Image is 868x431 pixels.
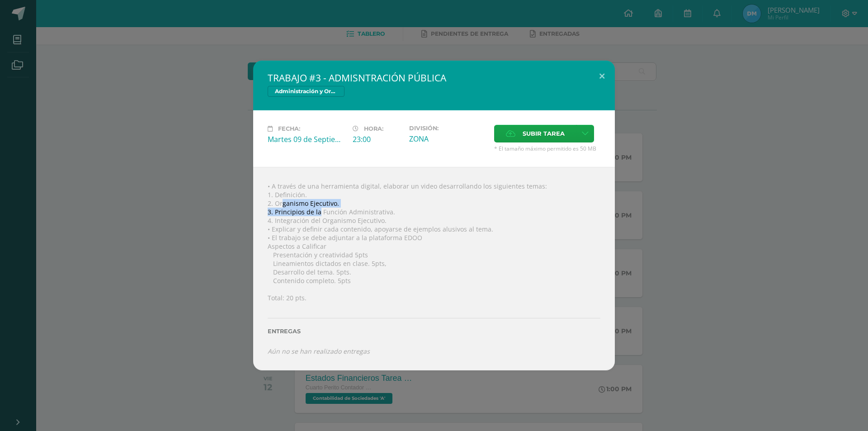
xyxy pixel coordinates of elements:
span: Administración y Organización de Oficina [268,86,344,97]
span: Fecha: [278,125,300,132]
button: Close (Esc) [589,61,615,91]
span: Hora: [364,125,383,132]
div: ZONA [409,134,487,144]
span: Subir tarea [523,125,565,142]
div: Martes 09 de Septiembre [268,134,345,144]
span: * El tamaño máximo permitido es 50 MB [494,145,600,152]
div: 23:00 [353,134,402,144]
i: Aún no se han realizado entregas [268,347,370,355]
label: Entregas [268,328,600,335]
h2: TRABAJO #3 - ADMISNTRACIÓN PÚBLICA [268,71,600,84]
label: División: [409,125,487,132]
div: • A través de una herramienta digital, elaborar un video desarrollando los siguientes temas: 1. D... [253,167,615,370]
